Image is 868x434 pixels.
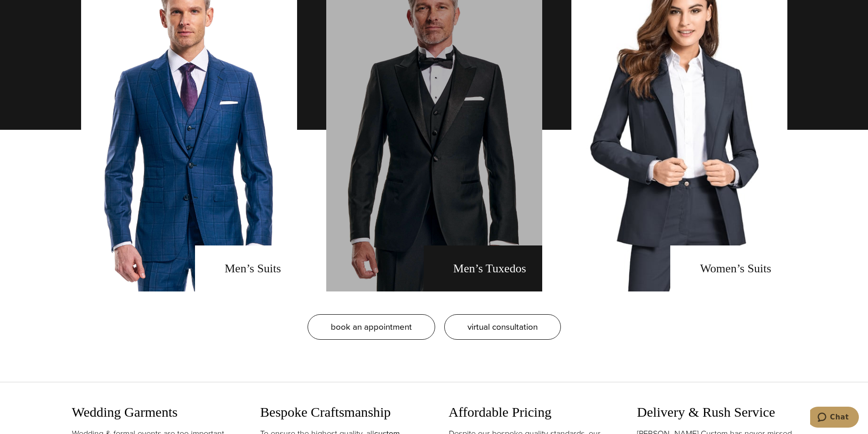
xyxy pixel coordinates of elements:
[308,314,435,340] a: book an appointment
[467,320,538,333] span: virtual consultation
[449,404,608,420] h3: Affordable Pricing
[72,404,231,420] h3: Wedding Garments
[810,407,859,429] iframe: Opens a widget where you can chat to one of our agents
[260,404,420,420] h3: Bespoke Craftsmanship
[444,314,561,340] a: virtual consultation
[637,404,796,420] h3: Delivery & Rush Service
[331,320,412,333] span: book an appointment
